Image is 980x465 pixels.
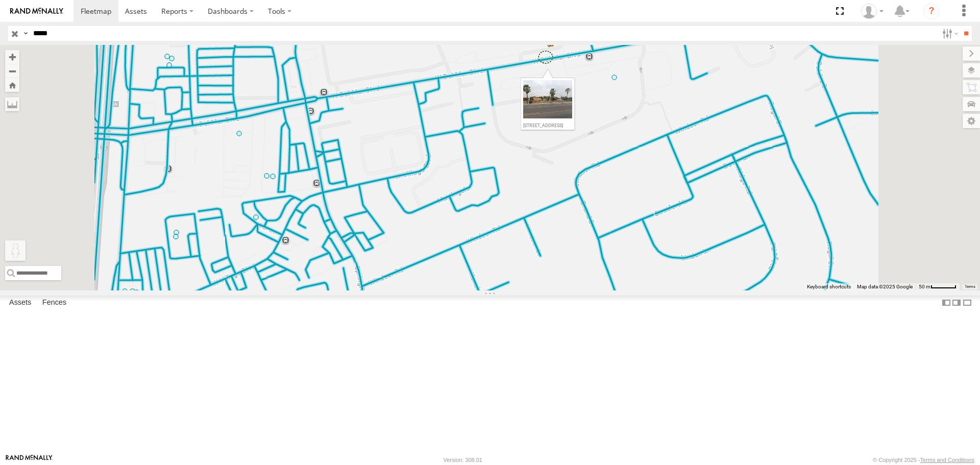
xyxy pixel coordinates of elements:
[4,296,36,310] label: Assets
[5,50,19,64] button: Zoom in
[941,296,951,310] label: Dock Summary Table to the Left
[919,284,930,289] span: 50 m
[916,283,960,290] button: Map Scale: 50 m per 47 pixels
[920,457,974,463] a: Terms and Conditions
[5,240,26,261] button: Drag Pegman onto the map to open Street View
[5,78,19,92] button: Zoom Home
[523,123,573,128] div: [STREET_ADDRESS]
[5,97,19,111] label: Measure
[965,284,975,288] a: Terms (opens in new tab)
[444,457,482,463] div: Version: 308.01
[873,457,974,463] div: © Copyright 2025 -
[37,296,71,310] label: Fences
[938,26,960,41] label: Search Filter Options
[10,8,63,15] img: rand-logo.svg
[857,4,887,19] div: Carlos Ortiz
[962,296,972,310] label: Hide Summary Table
[963,114,980,128] label: Map Settings
[6,455,53,465] a: Visit our Website
[951,296,962,310] label: Dock Summary Table to the Right
[923,3,940,19] i: ?
[5,64,19,78] button: Zoom out
[807,283,851,290] button: Keyboard shortcuts
[21,26,30,41] label: Search Query
[857,284,913,289] span: Map data ©2025 Google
